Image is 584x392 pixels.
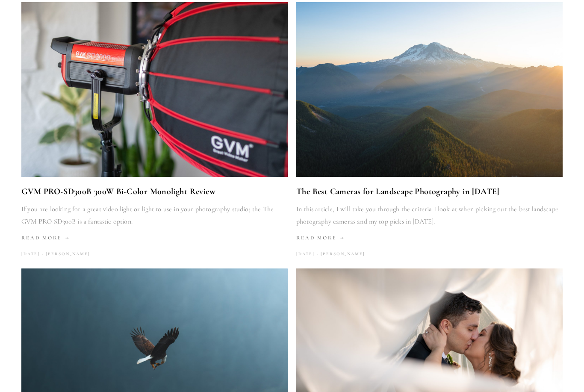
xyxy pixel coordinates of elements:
[21,203,288,228] p: If you are looking for a great video light or light to use in your photography studio; the The GV...
[315,248,365,260] a: [PERSON_NAME]
[21,232,288,244] a: Read More
[21,184,288,199] a: GVM PRO-SD300B 300W Bi-Color Monolight Review
[296,184,563,199] a: The Best Cameras for Landscape Photography in [DATE]
[40,248,90,260] a: [PERSON_NAME]
[296,203,563,228] p: In this article, I will take you through the criteria I look at when picking out the best landsca...
[21,248,40,260] time: [DATE]
[21,235,70,241] span: Read More
[296,232,563,244] a: Read More
[296,248,315,260] time: [DATE]
[296,235,345,241] span: Read More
